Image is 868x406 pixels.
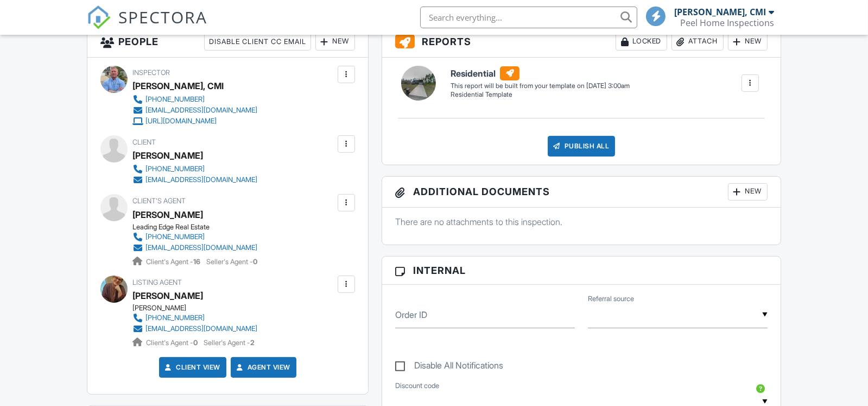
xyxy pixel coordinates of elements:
div: [EMAIL_ADDRESS][DOMAIN_NAME] [145,106,257,115]
div: [PHONE_NUMBER] [145,314,205,322]
span: SPECTORA [118,5,207,28]
div: New [728,183,768,201]
h3: People [87,27,368,58]
a: [URL][DOMAIN_NAME] [132,116,257,127]
label: Order ID [395,309,427,321]
span: Client's Agent - [146,339,199,347]
span: Client [132,138,156,146]
div: Attach [671,33,724,51]
h6: Residential [451,66,630,80]
div: Leading Edge Real Estate [132,223,266,232]
div: Peel Home Inspections [680,17,774,28]
div: New [315,33,355,51]
div: Publish All [548,136,616,157]
div: [PERSON_NAME] [132,147,203,164]
a: [PERSON_NAME] [132,207,203,223]
strong: 0 [193,339,198,347]
h3: Reports [382,27,781,58]
label: Disable All Notifications [395,360,503,374]
img: The Best Home Inspection Software - Spectora [87,5,111,29]
a: [EMAIL_ADDRESS][DOMAIN_NAME] [132,174,257,185]
input: Search everything... [420,7,637,28]
a: [EMAIL_ADDRESS][DOMAIN_NAME] [132,242,257,253]
p: There are no attachments to this inspection. [395,216,768,228]
span: Seller's Agent - [206,258,257,266]
span: Inspector [132,68,170,77]
a: [EMAIL_ADDRESS][DOMAIN_NAME] [132,323,257,334]
span: Seller's Agent - [204,339,255,347]
a: [EMAIL_ADDRESS][DOMAIN_NAME] [132,105,257,116]
strong: 16 [193,258,200,266]
div: [PHONE_NUMBER] [145,165,205,173]
a: [PERSON_NAME] [132,288,203,304]
span: Client's Agent [132,197,186,205]
div: This report will be built from your template on [DATE] 3:00am [451,82,630,90]
div: [EMAIL_ADDRESS][DOMAIN_NAME] [145,243,257,252]
h3: Internal [382,257,781,285]
div: New [728,33,768,51]
div: [EMAIL_ADDRESS][DOMAIN_NAME] [145,324,257,333]
div: [PERSON_NAME] [132,304,266,313]
span: Client's Agent - [146,258,202,266]
div: [PHONE_NUMBER] [145,233,205,241]
label: Discount code [395,381,439,391]
span: Listing Agent [132,278,182,286]
a: SPECTORA [87,15,207,38]
a: [PHONE_NUMBER] [132,313,257,323]
a: [PHONE_NUMBER] [132,232,257,242]
div: [PERSON_NAME], CMI [674,7,766,17]
a: Client View [163,362,220,373]
a: Agent View [235,362,290,373]
div: [PERSON_NAME], CMI [132,78,224,94]
label: Referral source [588,294,634,304]
h3: Additional Documents [382,177,781,208]
strong: 2 [250,339,255,347]
strong: 0 [253,258,257,266]
div: [PHONE_NUMBER] [145,95,205,104]
div: Disable Client CC Email [204,33,311,51]
a: [PHONE_NUMBER] [132,94,257,105]
a: [PHONE_NUMBER] [132,164,257,174]
div: Locked [616,33,667,51]
div: [EMAIL_ADDRESS][DOMAIN_NAME] [145,176,257,184]
div: Residential Template [451,90,630,99]
div: [URL][DOMAIN_NAME] [145,117,217,126]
